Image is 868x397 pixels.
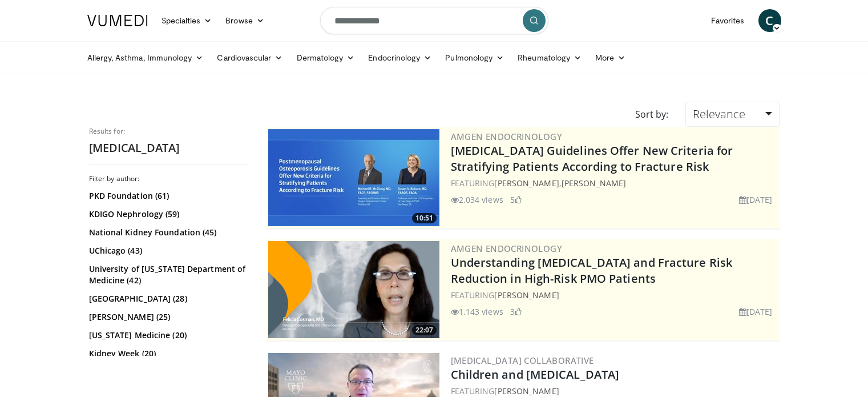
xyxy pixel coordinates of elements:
[494,178,559,189] a: [PERSON_NAME]
[89,227,246,238] a: National Kidney Foundation (45)
[451,243,563,254] a: Amgen Endocrinology
[451,385,777,397] div: FEATURING
[510,194,522,206] li: 5
[89,245,246,256] a: UChicago (43)
[438,46,511,69] a: Pulmonology
[268,129,439,226] a: 10:51
[511,46,588,69] a: Rheumatology
[80,46,211,69] a: Allergy, Asthma, Immunology
[89,293,246,304] a: [GEOGRAPHIC_DATA] (28)
[451,131,563,142] a: Amgen Endocrinology
[210,46,289,69] a: Cardiovascular
[562,178,626,189] a: [PERSON_NAME]
[89,174,249,183] h3: Filter by author:
[451,367,620,382] a: Children and [MEDICAL_DATA]
[627,102,677,127] div: Sort by:
[290,46,362,69] a: Dermatology
[87,15,148,26] img: VuMedi Logo
[704,9,752,32] a: Favorites
[739,306,773,318] li: [DATE]
[494,386,559,396] a: [PERSON_NAME]
[268,241,439,338] a: 22:07
[685,102,779,127] a: Relevance
[268,241,439,338] img: c9a25db3-4db0-49e1-a46f-17b5c91d58a1.png.300x170_q85_crop-smart_upscale.png
[412,325,437,335] span: 22:07
[739,194,773,206] li: [DATE]
[451,177,777,189] div: FEATURING ,
[758,9,781,32] a: C
[268,129,439,226] img: 7b525459-078d-43af-84f9-5c25155c8fbb.png.300x170_q85_crop-smart_upscale.jpg
[451,289,777,301] div: FEATURING
[89,348,246,359] a: Kidney Week (20)
[89,127,249,136] p: Results for:
[693,106,745,122] span: Relevance
[451,194,503,206] li: 2,034 views
[361,46,438,69] a: Endocrinology
[89,190,246,202] a: PKD Foundation (61)
[588,46,632,69] a: More
[89,330,246,341] a: [US_STATE] Medicine (20)
[219,9,271,32] a: Browse
[451,355,594,366] a: [MEDICAL_DATA] Collaborative
[510,306,522,318] li: 3
[89,311,246,323] a: [PERSON_NAME] (25)
[320,7,548,34] input: Search topics, interventions
[412,213,437,223] span: 10:51
[89,141,249,155] h2: [MEDICAL_DATA]
[494,290,559,300] a: [PERSON_NAME]
[451,255,733,286] a: Understanding [MEDICAL_DATA] and Fracture Risk Reduction in High-Risk PMO Patients
[451,306,503,318] li: 1,143 views
[155,9,219,32] a: Specialties
[451,143,733,174] a: [MEDICAL_DATA] Guidelines Offer New Criteria for Stratifying Patients According to Fracture Risk
[89,263,246,286] a: University of [US_STATE] Department of Medicine (42)
[89,208,246,220] a: KDIGO Nephrology (59)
